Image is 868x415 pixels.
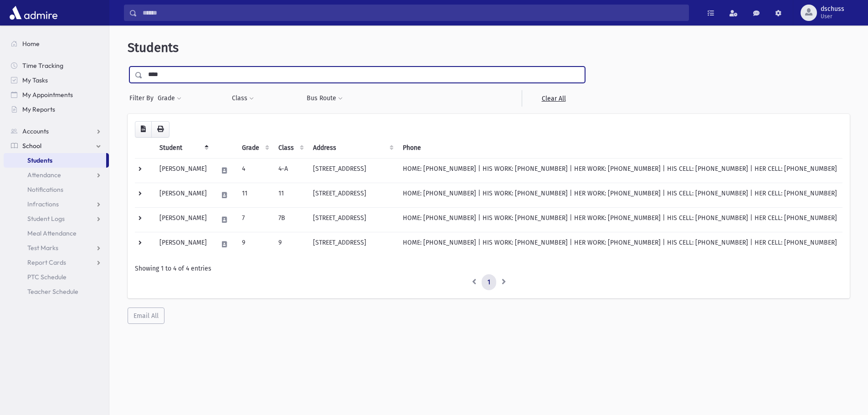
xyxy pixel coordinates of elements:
[157,90,182,107] button: Grade
[151,121,169,138] button: Print
[231,90,254,107] button: Class
[308,232,397,256] td: [STREET_ADDRESS]
[273,158,308,183] td: 4-A
[22,91,73,99] span: My Appointments
[154,138,212,159] th: Student: activate to sort column descending
[236,232,273,256] td: 9
[4,124,109,138] a: Accounts
[22,105,55,113] span: My Reports
[4,87,109,102] a: My Appointments
[22,40,40,48] span: Home
[129,93,157,103] span: Filter By
[236,207,273,232] td: 7
[236,183,273,207] td: 11
[273,183,308,207] td: 11
[308,207,397,232] td: [STREET_ADDRESS]
[397,183,842,207] td: HOME: [PHONE_NUMBER] | HIS WORK: [PHONE_NUMBER] | HER WORK: [PHONE_NUMBER] | HIS CELL: [PHONE_NUM...
[135,121,152,138] button: CSV
[27,185,63,194] span: Notifications
[308,183,397,207] td: [STREET_ADDRESS]
[27,200,59,208] span: Infractions
[128,307,164,324] button: Email All
[27,258,66,266] span: Report Cards
[397,207,842,232] td: HOME: [PHONE_NUMBER] | HIS WORK: [PHONE_NUMBER] | HER WORK: [PHONE_NUMBER] | HIS CELL: [PHONE_NUM...
[27,229,77,237] span: Meal Attendance
[308,158,397,183] td: [STREET_ADDRESS]
[27,287,78,296] span: Teacher Schedule
[4,102,109,117] a: My Reports
[4,58,109,73] a: Time Tracking
[154,232,212,256] td: [PERSON_NAME]
[273,232,308,256] td: 9
[273,138,308,159] th: Class: activate to sort column ascending
[397,138,842,159] th: Phone
[137,5,688,21] input: Search
[236,138,273,159] th: Grade: activate to sort column ascending
[22,61,63,70] span: Time Tracking
[4,153,106,168] a: Students
[4,73,109,87] a: My Tasks
[236,158,273,183] td: 4
[482,274,496,291] a: 1
[154,183,212,207] td: [PERSON_NAME]
[27,273,67,281] span: PTC Schedule
[154,207,212,232] td: [PERSON_NAME]
[22,142,41,150] span: School
[4,211,109,226] a: Student Logs
[308,138,397,159] th: Address: activate to sort column ascending
[27,171,61,179] span: Attendance
[27,244,58,252] span: Test Marks
[154,158,212,183] td: [PERSON_NAME]
[4,226,109,241] a: Meal Attendance
[821,13,844,20] span: User
[4,255,109,270] a: Report Cards
[128,40,179,55] span: Students
[7,4,60,22] img: AdmirePro
[135,264,842,273] div: Showing 1 to 4 of 4 entries
[397,232,842,256] td: HOME: [PHONE_NUMBER] | HIS WORK: [PHONE_NUMBER] | HER WORK: [PHONE_NUMBER] | HIS CELL: [PHONE_NUM...
[22,76,48,84] span: My Tasks
[27,215,65,223] span: Student Logs
[306,90,343,107] button: Bus Route
[4,284,109,299] a: Teacher Schedule
[821,5,844,13] span: dschuss
[397,158,842,183] td: HOME: [PHONE_NUMBER] | HIS WORK: [PHONE_NUMBER] | HER WORK: [PHONE_NUMBER] | HIS CELL: [PHONE_NUM...
[27,156,52,164] span: Students
[4,182,109,197] a: Notifications
[4,197,109,211] a: Infractions
[273,207,308,232] td: 7B
[522,90,585,107] a: Clear All
[4,36,109,51] a: Home
[22,127,49,135] span: Accounts
[4,270,109,284] a: PTC Schedule
[4,138,109,153] a: School
[4,241,109,255] a: Test Marks
[4,168,109,182] a: Attendance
